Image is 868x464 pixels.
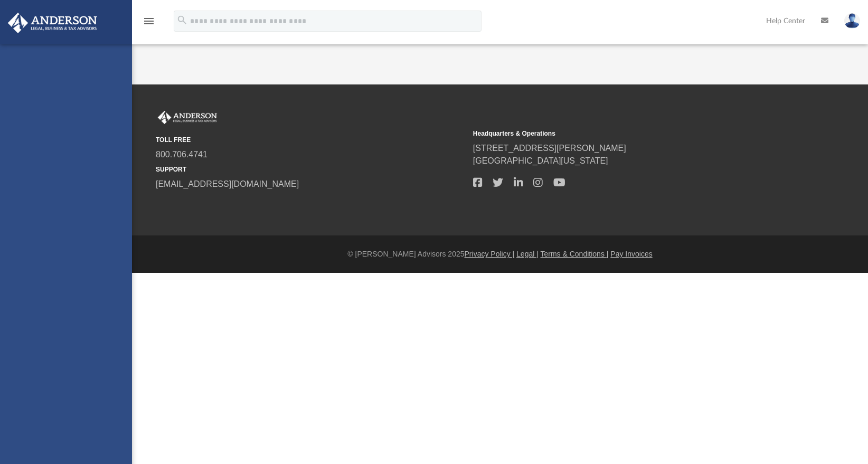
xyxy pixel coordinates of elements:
[143,20,155,27] a: menu
[473,156,608,165] a: [GEOGRAPHIC_DATA][US_STATE]
[143,15,155,27] i: menu
[132,249,868,260] div: © [PERSON_NAME] Advisors 2025
[176,14,188,26] i: search
[156,135,466,145] small: TOLL FREE
[465,250,515,258] a: Privacy Policy |
[5,13,100,33] img: Anderson Advisors Platinum Portal
[156,165,466,174] small: SUPPORT
[156,150,207,159] a: 800.706.4741
[610,250,652,258] a: Pay Invoices
[516,250,539,258] a: Legal |
[473,129,783,138] small: Headquarters & Operations
[473,144,626,153] a: [STREET_ADDRESS][PERSON_NAME]
[156,179,299,188] a: [EMAIL_ADDRESS][DOMAIN_NAME]
[541,250,609,258] a: Terms & Conditions |
[844,13,860,29] img: User Pic
[156,111,219,125] img: Anderson Advisors Platinum Portal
